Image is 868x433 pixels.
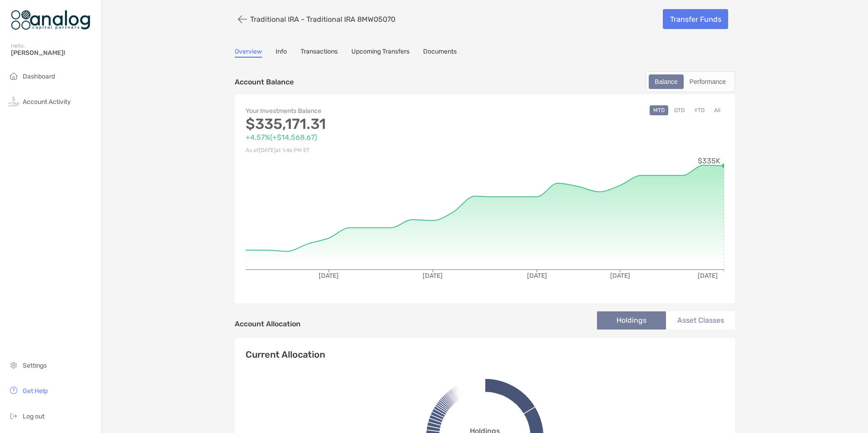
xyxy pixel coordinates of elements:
p: Traditional IRA - Traditional IRA 8MW05070 [250,15,395,24]
tspan: $335K [698,157,720,165]
span: Get Help [23,387,48,395]
tspan: [DATE] [610,272,630,280]
h4: Account Allocation [235,320,301,328]
a: Upcoming Transfers [351,48,409,58]
span: Dashboard [23,73,55,80]
div: segmented control [646,71,735,92]
a: Transfer Funds [663,9,728,29]
li: Holdings [597,311,666,330]
tspan: [DATE] [698,272,718,280]
a: Overview [235,48,262,58]
tspan: [DATE] [527,272,547,280]
button: YTD [690,105,708,115]
span: Settings [23,362,47,369]
img: household icon [8,70,19,81]
span: Log out [23,413,44,420]
button: QTD [671,105,688,115]
img: logout icon [8,410,19,421]
a: Info [276,48,287,58]
li: Asset Classes [666,311,735,330]
img: settings icon [8,359,19,370]
p: Your Investments Balance [246,105,485,117]
tspan: [DATE] [423,272,443,280]
div: Performance [685,75,731,88]
a: Documents [423,48,457,58]
p: As of [DATE] at 1:46 PM ET [246,145,485,156]
h4: Current Allocation [246,349,325,360]
span: Account Activity [23,98,71,106]
button: MTD [650,105,668,115]
span: [PERSON_NAME]! [11,49,96,57]
p: +4.57% ( +$14,568.67 ) [246,132,485,143]
p: Account Balance [235,76,294,88]
img: Zoe Logo [11,4,90,36]
div: Balance [650,75,683,88]
button: All [710,105,724,115]
a: Transactions [301,48,338,58]
tspan: [DATE] [319,272,339,280]
img: activity icon [8,96,19,107]
p: $335,171.31 [246,118,485,130]
img: get-help icon [8,385,19,396]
